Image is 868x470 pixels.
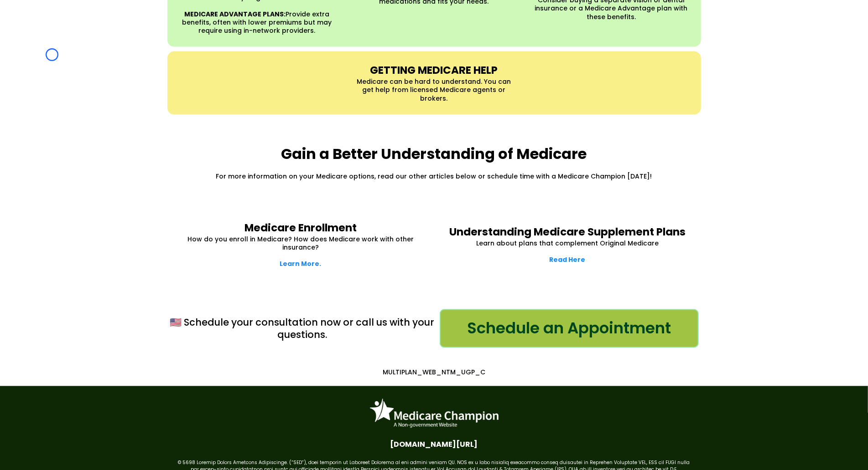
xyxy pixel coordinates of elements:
[179,235,423,252] p: How do you enroll in Medicare? How does Medicare work with other insurance?
[244,221,357,235] strong: Medicare Enrollment
[172,368,696,377] p: MULTIPLAN_WEB_NTM_UGP_C
[440,309,699,348] a: Schedule an Appointment
[280,260,322,269] a: Learn More.
[170,172,699,180] p: For more information on your Medicare options, read our other articles below or schedule time wit...
[370,63,498,77] strong: GETTING MEDICARE HELP
[449,225,686,240] strong: Understanding Medicare Supplement Plans
[357,77,511,102] p: Medicare can be hard to understand. You can get help from licensed Medicare agents or brokers.
[281,143,587,164] strong: Gain a Better Understanding of Medicare
[170,317,435,342] p: 🇺🇸 Schedule your consultation now or call us with your questions.
[467,317,671,340] span: Schedule an Appointment
[180,10,334,35] p: Provide extra benefits, often with lower premiums but may require using in-network providers.
[184,10,286,19] strong: MEDICARE ADVANTAGE PLANS:
[446,240,690,248] p: Learn about plans that complement Original Medicare
[390,439,478,450] span: [DOMAIN_NAME][URL]
[550,255,586,265] a: Read Here
[388,439,480,450] a: Facebook.com/medicarechampion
